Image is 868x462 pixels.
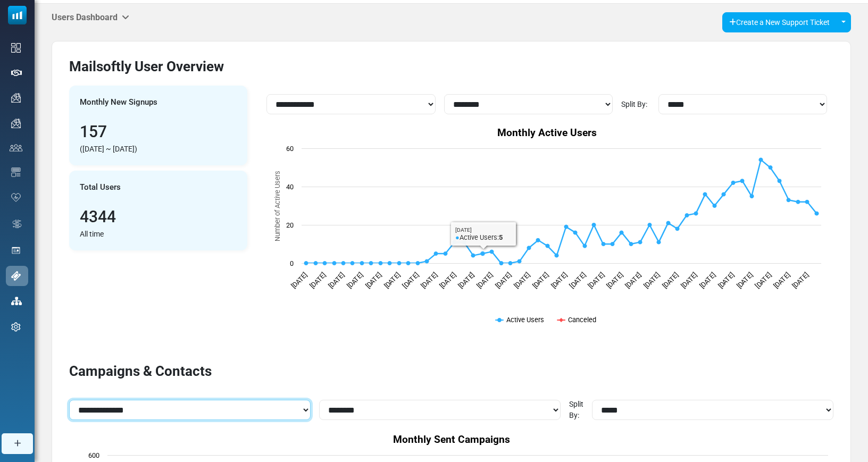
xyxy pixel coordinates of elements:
[88,451,99,459] text: 600
[308,271,328,290] text: [DATE]
[722,12,837,32] a: Create a New Support Ticket
[506,316,544,324] text: Active Users
[61,56,842,77] div: Mailsoftly User Overview
[11,271,21,281] img: support-icon-active.svg
[438,271,457,290] text: [DATE]
[266,123,827,335] svg: Monthly Active Users
[531,271,550,290] text: [DATE]
[494,271,513,290] text: [DATE]
[73,144,230,155] div: ([DATE] ~ [DATE])
[605,271,624,290] text: [DATE]
[11,246,21,255] img: landing_pages.svg
[513,271,532,290] text: [DATE]
[11,43,21,53] img: dashboard-icon.svg
[754,271,773,290] text: [DATE]
[11,322,21,332] img: settings-icon.svg
[290,271,309,290] text: [DATE]
[568,271,587,290] text: [DATE]
[327,271,346,290] text: [DATE]
[73,120,230,144] div: 157
[587,271,606,290] text: [DATE]
[420,271,439,290] text: [DATE]
[791,271,810,290] text: [DATE]
[11,119,21,128] img: campaigns-icon.png
[549,271,569,290] text: [DATE]
[11,93,21,103] img: campaigns-icon.png
[73,229,230,240] div: All time
[393,433,510,446] text: Monthly Sent Campaigns
[568,316,596,324] text: Canceled
[73,181,230,194] span: Total Users
[61,361,842,382] div: Campaigns & Contacts
[73,205,230,229] div: 4344
[642,271,662,290] text: [DATE]
[621,99,649,110] span: Split By:
[716,271,736,290] text: [DATE]
[364,271,383,290] text: [DATE]
[457,271,476,290] text: [DATE]
[8,6,27,24] img: mailsoftly_icon_blue_white.svg
[497,127,597,139] text: Monthly Active Users
[698,271,717,290] text: [DATE]
[11,167,21,177] img: email-templates-icon.svg
[382,271,402,290] text: [DATE]
[772,271,791,290] text: [DATE]
[52,12,129,22] h5: Users Dashboard
[346,271,365,290] text: [DATE]
[10,144,22,152] img: contacts-icon.svg
[286,183,294,191] text: 40
[290,259,294,267] text: 0
[661,271,680,290] text: [DATE]
[735,271,754,290] text: [DATE]
[475,271,495,290] text: [DATE]
[286,221,294,229] text: 20
[401,271,420,290] text: [DATE]
[624,271,643,290] text: [DATE]
[286,145,294,153] text: 60
[11,193,21,201] img: domain-health-icon.svg
[73,96,230,108] span: Monthly New Signups
[274,171,282,241] text: Number of Active Users
[680,271,699,290] text: [DATE]
[569,399,584,421] span: Split By:
[11,218,23,230] img: workflow.svg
